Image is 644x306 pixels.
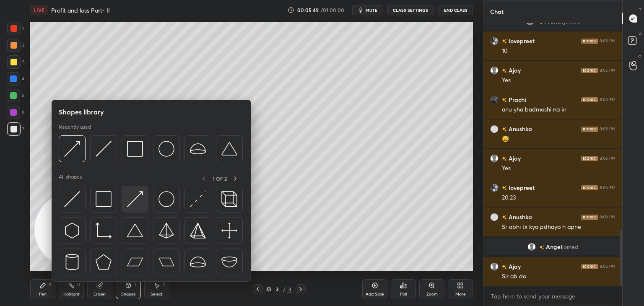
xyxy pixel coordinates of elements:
[639,30,641,36] p: D
[366,7,377,13] span: mute
[581,97,598,102] img: iconic-dark.1390631f.png
[287,285,292,293] div: 3
[77,283,80,287] div: H
[490,154,499,163] img: default.png
[439,5,473,15] button: End Class
[581,68,598,73] img: iconic-dark.1390631f.png
[600,185,615,190] div: 8:06 PM
[127,223,143,239] img: svg+xml;charset=utf-8,%3Csvg%20xmlns%3D%22http%3A%2F%2Fwww.w3.org%2F2000%2Fsvg%22%20width%3D%2238...
[564,18,580,25] span: joined
[507,124,532,133] h6: Anushka
[158,254,174,270] img: svg+xml;charset=utf-8,%3Csvg%20xmlns%3D%22http%3A%2F%2Fwww.w3.org%2F2000%2Fsvg%22%20width%3D%2244...
[96,141,112,157] img: svg+xml;charset=utf-8,%3Csvg%20xmlns%3D%22http%3A%2F%2Fwww.w3.org%2F2000%2Fsvg%22%20width%3D%2230...
[273,287,281,292] div: 3
[121,292,135,296] div: Shapes
[490,213,499,221] img: 3
[502,223,615,231] div: Sr abhi tk kya pdhaya h apne
[581,127,598,132] img: iconic-dark.1390631f.png
[490,66,499,75] img: default.png
[507,213,532,221] h6: Anushka
[600,39,615,44] div: 8:05 PM
[221,191,237,207] img: svg+xml;charset=utf-8,%3Csvg%20xmlns%3D%22http%3A%2F%2Fwww.w3.org%2F2000%2Fsvg%22%20width%3D%2235...
[39,292,47,296] div: Pen
[502,106,615,114] div: anu yha badmoshi na kr
[490,184,499,192] img: 7db24619b17d4e8cb72bb977f3211909.jpg
[502,127,507,132] img: no-rating-badge.077c3623.svg
[502,39,507,44] img: no-rating-badge.077c3623.svg
[7,89,24,102] div: 5
[502,164,615,173] div: Yes
[502,194,615,202] div: 20:23
[600,68,615,73] div: 8:05 PM
[483,23,622,286] div: grid
[600,127,615,132] div: 8:05 PM
[127,254,143,270] img: svg+xml;charset=utf-8,%3Csvg%20xmlns%3D%22http%3A%2F%2Fwww.w3.org%2F2000%2Fsvg%22%20width%3D%2244...
[490,262,499,271] img: default.png
[221,254,237,270] img: svg+xml;charset=utf-8,%3Csvg%20xmlns%3D%22http%3A%2F%2Fwww.w3.org%2F2000%2Fsvg%22%20width%3D%2238...
[502,47,615,55] div: 10
[163,283,166,287] div: S
[507,183,535,192] h6: lovepreet
[93,292,106,296] div: Eraser
[221,141,237,157] img: svg+xml;charset=utf-8,%3Csvg%20xmlns%3D%22http%3A%2F%2Fwww.w3.org%2F2000%2Fsvg%22%20width%3D%2238...
[507,262,521,271] h6: Ajay
[507,154,521,163] h6: Ajay
[96,254,112,270] img: svg+xml;charset=utf-8,%3Csvg%20xmlns%3D%22http%3A%2F%2Fwww.w3.org%2F2000%2Fsvg%22%20width%3D%2234...
[539,245,544,250] img: no-rating-badge.077c3623.svg
[30,5,48,15] div: LIVE
[127,191,143,207] img: svg+xml;charset=utf-8,%3Csvg%20xmlns%3D%22http%3A%2F%2Fwww.w3.org%2F2000%2Fsvg%22%20width%3D%2230...
[158,223,174,239] img: svg+xml;charset=utf-8,%3Csvg%20xmlns%3D%22http%3A%2F%2Fwww.w3.org%2F2000%2Fsvg%22%20width%3D%2234...
[158,191,174,207] img: svg+xml;charset=utf-8,%3Csvg%20xmlns%3D%22http%3A%2F%2Fwww.w3.org%2F2000%2Fsvg%22%20width%3D%2236...
[7,122,24,136] div: 7
[502,272,615,281] div: Sir ab do
[562,244,579,250] span: joined
[64,191,80,207] img: svg+xml;charset=utf-8,%3Csvg%20xmlns%3D%22http%3A%2F%2Fwww.w3.org%2F2000%2Fsvg%22%20width%3D%2230...
[59,124,91,130] p: Recently used
[455,292,466,296] div: More
[581,185,598,190] img: iconic-dark.1390631f.png
[7,22,24,35] div: 1
[127,141,143,157] img: svg+xml;charset=utf-8,%3Csvg%20xmlns%3D%22http%3A%2F%2Fwww.w3.org%2F2000%2Fsvg%22%20width%3D%2234...
[59,174,82,184] p: All shapes
[581,215,598,220] img: iconic-dark.1390631f.png
[581,264,598,269] img: iconic-dark.1390631f.png
[490,96,499,104] img: aedd7b0e61a448bdb5756975e897d287.jpg
[59,107,104,117] h5: Shapes library
[483,0,510,23] p: Chat
[600,156,615,161] div: 8:06 PM
[158,141,174,157] img: svg+xml;charset=utf-8,%3Csvg%20xmlns%3D%22http%3A%2F%2Fwww.w3.org%2F2000%2Fsvg%22%20width%3D%2236...
[400,292,407,296] div: Poll
[7,39,24,52] div: 2
[64,141,80,157] img: svg+xml;charset=utf-8,%3Csvg%20xmlns%3D%22http%3A%2F%2Fwww.w3.org%2F2000%2Fsvg%22%20width%3D%2230...
[190,141,206,157] img: svg+xml;charset=utf-8,%3Csvg%20xmlns%3D%22http%3A%2F%2Fwww.w3.org%2F2000%2Fsvg%22%20width%3D%2238...
[507,66,521,75] h6: Ajay
[213,175,227,182] p: 1 OF 2
[49,283,52,287] div: P
[62,292,80,296] div: Highlight
[600,264,615,269] div: 8:06 PM
[96,223,112,239] img: svg+xml;charset=utf-8,%3Csvg%20xmlns%3D%22http%3A%2F%2Fwww.w3.org%2F2000%2Fsvg%22%20width%3D%2233...
[490,37,499,45] img: 7db24619b17d4e8cb72bb977f3211909.jpg
[426,292,438,296] div: Zoom
[581,39,598,44] img: iconic-dark.1390631f.png
[221,223,237,239] img: svg+xml;charset=utf-8,%3Csvg%20xmlns%3D%22http%3A%2F%2Fwww.w3.org%2F2000%2Fsvg%22%20width%3D%2240...
[507,36,535,45] h6: lovepreet
[96,191,112,207] img: svg+xml;charset=utf-8,%3Csvg%20xmlns%3D%22http%3A%2F%2Fwww.w3.org%2F2000%2Fsvg%22%20width%3D%2234...
[502,265,507,269] img: no-rating-badge.077c3623.svg
[581,156,598,161] img: iconic-dark.1390631f.png
[64,254,80,270] img: svg+xml;charset=utf-8,%3Csvg%20xmlns%3D%22http%3A%2F%2Fwww.w3.org%2F2000%2Fsvg%22%20width%3D%2228...
[490,125,499,133] img: 3
[190,254,206,270] img: svg+xml;charset=utf-8,%3Csvg%20xmlns%3D%22http%3A%2F%2Fwww.w3.org%2F2000%2Fsvg%22%20width%3D%2238...
[502,98,507,102] img: no-rating-badge.077c3623.svg
[502,215,507,220] img: no-rating-badge.077c3623.svg
[544,18,564,25] span: Pranav
[135,283,137,287] div: L
[283,287,286,292] div: /
[190,223,206,239] img: svg+xml;charset=utf-8,%3Csvg%20xmlns%3D%22http%3A%2F%2Fwww.w3.org%2F2000%2Fsvg%22%20width%3D%2234...
[638,54,641,60] p: G
[502,186,507,190] img: no-rating-badge.077c3623.svg
[502,135,615,143] div: 😅
[151,292,163,296] div: Select
[7,55,24,69] div: 3
[639,7,641,13] p: T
